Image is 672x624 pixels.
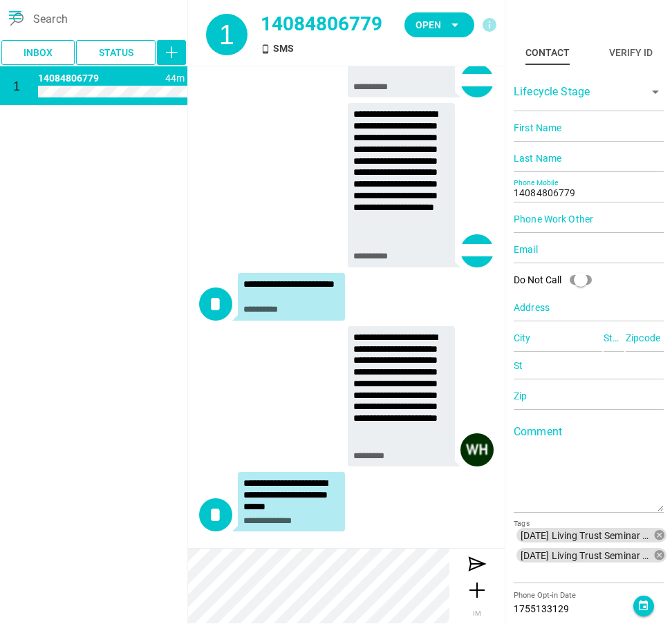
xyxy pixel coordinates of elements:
[416,17,441,33] span: Open
[521,549,653,562] span: [DATE] Living Trust Seminar day of reminder.csv
[514,590,633,602] div: Phone Opt-in Date
[609,44,653,61] div: Verify ID
[626,324,664,352] input: Zipcode
[514,236,664,263] input: Email
[514,431,664,511] textarea: Comment
[7,7,24,23] i: menu
[473,609,481,617] span: IM
[219,19,234,50] span: 1
[604,324,624,352] input: State
[514,114,664,142] input: First Name
[514,205,664,233] input: Phone Work Other
[647,84,664,100] i: arrow_drop_down
[637,600,649,612] i: event
[99,44,133,61] span: Status
[1,40,75,65] button: Inbox
[653,549,666,562] i: cancel
[165,73,185,84] span: 1755727550
[261,44,270,54] i: SMS
[447,17,463,33] i: arrow_drop_down
[38,73,99,84] span: 14084806779
[514,144,664,172] input: Last Name
[514,294,664,321] input: Address
[481,17,498,33] i: info
[514,266,600,294] div: Do Not Call
[514,175,664,202] input: Phone Mobile
[460,433,494,466] img: 5edff51079ed9903661a2266-30.png
[653,529,666,542] i: cancel
[76,40,155,65] button: Status
[514,352,664,379] input: St
[514,382,664,410] input: Zip
[261,41,392,56] div: SMS
[261,10,392,39] div: 14084806779
[514,273,561,287] div: Do Not Call
[514,565,664,582] input: [DATE] Living Trust Seminar 2 seat reminder.csv[DATE] Living Trust Seminar day of reminder.csvTags
[521,529,653,542] span: [DATE] Living Trust Seminar 2 seat reminder.csv
[514,602,633,616] div: 1755133129
[525,44,570,61] div: Contact
[24,92,34,102] i: SMS
[24,44,53,61] span: Inbox
[514,324,602,352] input: City
[13,79,21,93] span: 1
[404,12,474,37] button: Open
